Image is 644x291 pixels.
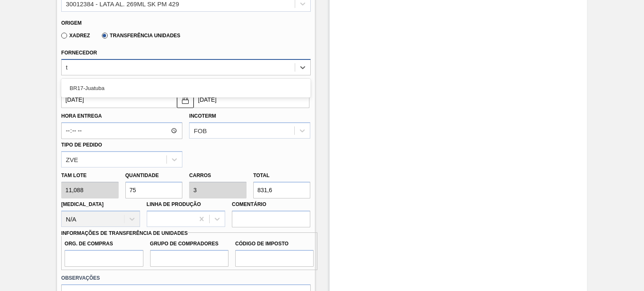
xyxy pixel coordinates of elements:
label: Hora Entrega [61,110,182,122]
label: Origem [61,20,82,26]
label: Transferência Unidades [102,33,180,39]
img: locked [180,95,190,105]
button: locked [177,91,194,108]
label: [MEDICAL_DATA] [61,201,104,207]
div: FOB [194,127,207,134]
input: dd/mm/yyyy [61,91,177,108]
label: Xadrez [61,33,90,39]
label: Tipo de pedido [61,142,102,148]
label: Grupo de Compradores [150,238,229,250]
label: Carros [189,173,211,178]
label: Código de Imposto [235,238,314,250]
label: Incoterm [189,113,216,119]
label: Total [253,173,270,178]
label: Quantidade [125,173,159,178]
div: BR17-Juatuba [61,80,310,96]
label: Informações de Transferência de Unidades [61,230,188,236]
label: Comentário [232,198,310,211]
label: Linha de Produção [147,201,201,207]
label: Org. de Compras [65,238,143,250]
input: dd/mm/yyyy [194,91,309,108]
label: Observações [61,272,310,284]
div: ZVE [66,156,78,163]
label: Tam lote [61,170,119,182]
label: Fornecedor [61,50,97,56]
